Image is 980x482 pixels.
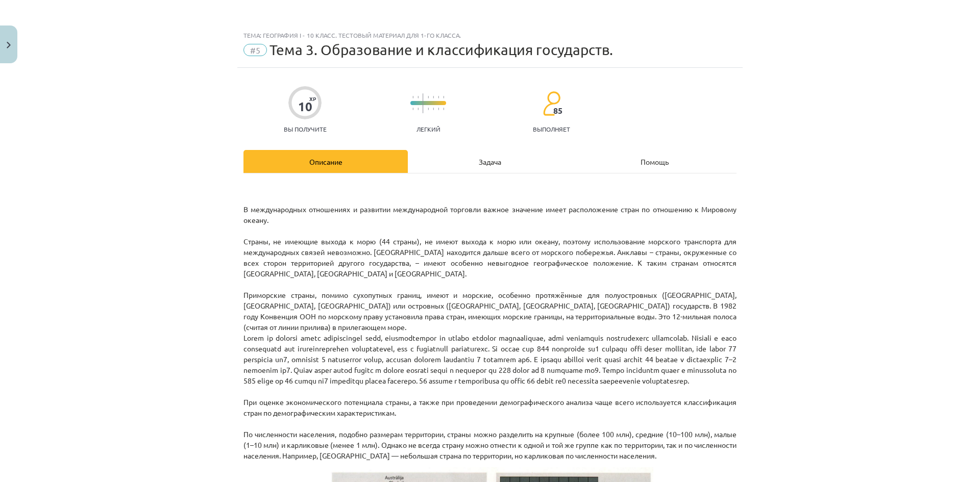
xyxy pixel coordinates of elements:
[543,91,560,116] img: students-c634bb4e5e11cddfef0936a35e636f08e4e9abd3cc4e673bd6f9a4125e45ecb1.svg
[309,95,316,103] font: XP
[428,108,429,110] img: icon-short-line-57e1e144782c952c97e751825c79c345078a6d821885a25fce030b3d8c18986b.svg
[641,157,669,166] font: Помощь
[243,333,737,385] font: Lorem ip dolorsi ametc adipiscingel sedd, eiusmodtempor in utlabo etdolor magnaaliquae, admi veni...
[433,96,434,98] img: icon-short-line-57e1e144782c952c97e751825c79c345078a6d821885a25fce030b3d8c18986b.svg
[412,108,413,110] img: icon-short-line-57e1e144782c952c97e751825c79c345078a6d821885a25fce030b3d8c18986b.svg
[309,157,342,166] font: Описание
[479,157,501,166] font: Задача
[7,42,11,48] img: icon-close-lesson-0947bae3869378f0d4975bcd49f059093ad1ed9edebbc8119c70593378902aed.svg
[243,31,461,39] font: Тема: География I - 10 класс. Тестовый материал для 1-го класса.
[418,96,419,98] img: icon-short-line-57e1e144782c952c97e751825c79c345078a6d821885a25fce030b3d8c18986b.svg
[423,93,424,113] img: icon-long-line-d9ea69661e0d244f92f715978eff75569469978d946b2353a9bb055b3ed8787d.svg
[418,108,419,110] img: icon-short-line-57e1e144782c952c97e751825c79c345078a6d821885a25fce030b3d8c18986b.svg
[438,108,439,110] img: icon-short-line-57e1e144782c952c97e751825c79c345078a6d821885a25fce030b3d8c18986b.svg
[443,96,444,98] img: icon-short-line-57e1e144782c952c97e751825c79c345078a6d821885a25fce030b3d8c18986b.svg
[298,98,312,114] font: 10
[416,125,440,133] font: Легкий
[533,125,570,133] font: выполняет
[438,96,439,98] img: icon-short-line-57e1e144782c952c97e751825c79c345078a6d821885a25fce030b3d8c18986b.svg
[243,290,737,332] font: Приморские страны, помимо сухопутных границ, имеют и морские, особенно протяжённые для полуостров...
[243,429,737,460] font: По численности населения, подобно размерам территории, страны можно разделить на крупные (более 1...
[433,108,434,110] img: icon-short-line-57e1e144782c952c97e751825c79c345078a6d821885a25fce030b3d8c18986b.svg
[412,96,413,98] img: icon-short-line-57e1e144782c952c97e751825c79c345078a6d821885a25fce030b3d8c18986b.svg
[250,45,260,55] font: #5
[243,397,737,417] font: При оценке экономического потенциала страны, а также при проведении демографического анализа чаще...
[243,205,737,224] font: В международных отношениях и развитии международной торговли важное значение имеет расположение с...
[553,105,562,116] font: 85
[243,237,737,278] font: Страны, не имеющие выхода к морю (44 страны), не имеют выхода к морю или океану, поэтому использо...
[428,96,429,98] img: icon-short-line-57e1e144782c952c97e751825c79c345078a6d821885a25fce030b3d8c18986b.svg
[269,41,613,58] font: Тема 3. Образование и классификация государств.
[284,125,327,133] font: Вы получите
[443,108,444,110] img: icon-short-line-57e1e144782c952c97e751825c79c345078a6d821885a25fce030b3d8c18986b.svg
